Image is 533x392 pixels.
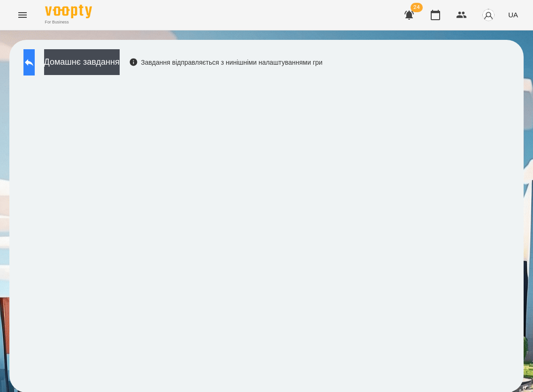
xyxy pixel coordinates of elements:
[411,3,423,12] span: 24
[508,10,518,20] span: UA
[44,49,120,75] button: Домашнє завдання
[45,5,92,18] img: Voopty Logo
[45,19,92,25] span: For Business
[482,8,495,22] img: avatar_s.png
[129,58,323,67] div: Завдання відправляється з нинішніми налаштуваннями гри
[504,6,522,23] button: UA
[11,4,34,26] button: Menu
